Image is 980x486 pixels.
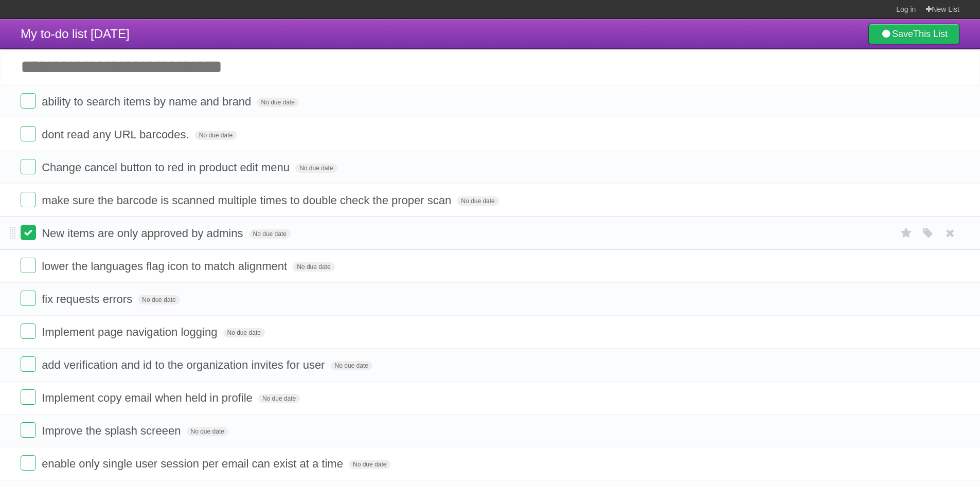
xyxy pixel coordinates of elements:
[21,192,36,207] label: Done
[21,389,36,405] label: Done
[42,326,220,338] span: Implement page navigation logging
[223,328,265,337] span: No due date
[42,457,346,470] span: enable only single user session per email can exist at a time
[257,98,298,107] span: No due date
[42,227,245,240] span: New items are only approved by admins
[42,358,327,371] span: add verification and id to the organization invites for user
[42,293,135,305] span: fix requests errors
[868,24,959,44] a: SaveThis List
[913,29,948,39] b: This List
[21,422,36,438] label: Done
[21,455,36,471] label: Done
[21,27,130,41] span: My to-do list [DATE]
[138,295,180,304] span: No due date
[21,93,36,109] label: Done
[42,95,254,108] span: ability to search items by name and brand
[42,161,292,174] span: Change cancel button to red in product edit menu
[21,356,36,372] label: Done
[42,424,183,437] span: Improve the splash screeen
[21,159,36,174] label: Done
[295,164,337,173] span: No due date
[21,323,36,339] label: Done
[331,361,372,370] span: No due date
[349,460,390,469] span: No due date
[42,391,255,404] span: Implement copy email when held in profile
[258,394,300,403] span: No due date
[195,131,237,140] span: No due date
[187,427,228,436] span: No due date
[21,126,36,141] label: Done
[42,260,290,273] span: lower the languages flag icon to match alignment
[21,225,36,240] label: Done
[457,196,498,206] span: No due date
[21,291,36,306] label: Done
[249,229,291,239] span: No due date
[897,225,916,242] label: Star task
[42,128,192,141] span: dont read any URL barcodes.
[42,194,454,207] span: make sure the barcode is scanned multiple times to double check the proper scan
[293,262,334,272] span: No due date
[21,258,36,273] label: Done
